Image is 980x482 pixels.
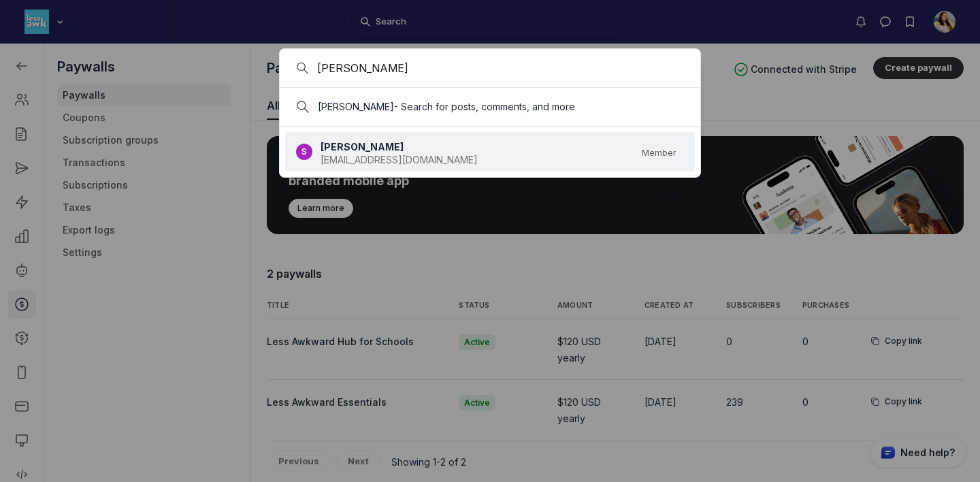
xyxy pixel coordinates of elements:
[296,144,312,160] div: S
[321,154,478,165] span: [EMAIL_ADDRESS][DOMAIN_NAME]
[321,141,404,152] strong: [PERSON_NAME]
[296,136,676,167] a: [PERSON_NAME][EMAIL_ADDRESS][DOMAIN_NAME]Member
[317,60,698,76] input: Search or ask a question
[642,148,676,158] span: Member
[318,101,575,112] span: [PERSON_NAME] - Search for posts, comments, and more
[296,100,676,114] button: [PERSON_NAME]- Search for posts, comments, and more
